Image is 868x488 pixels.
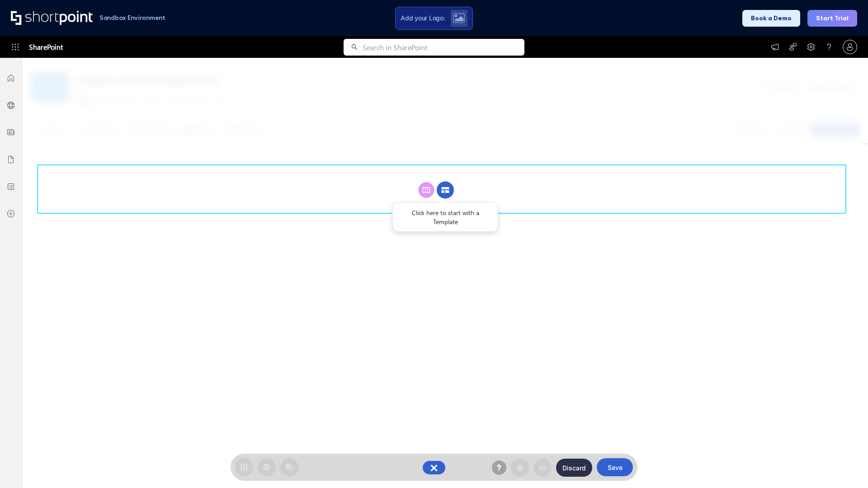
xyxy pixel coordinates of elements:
[742,10,800,27] button: Book a Demo
[29,36,63,58] span: SharePoint
[597,458,633,476] button: Save
[363,39,524,56] input: Search in SharePoint
[453,13,465,23] img: Upload logo
[556,459,592,477] button: Discard
[99,15,165,20] h1: Sandbox Environment
[401,14,445,22] span: Add your Logo:
[807,10,857,27] button: Start Trial
[823,445,868,488] iframe: Chat Widget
